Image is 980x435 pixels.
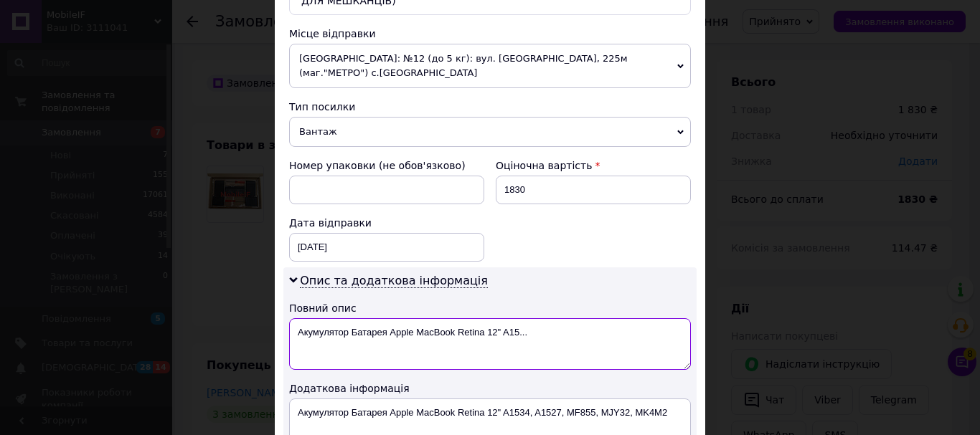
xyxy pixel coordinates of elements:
[289,101,355,113] span: Тип посилки
[496,158,691,173] div: Оціночна вартість
[300,274,488,288] span: Опис та додаткова інформація
[289,381,691,396] div: Додаткова інформація
[289,28,376,39] span: Місце відправки
[289,44,691,88] span: [GEOGRAPHIC_DATA]: №12 (до 5 кг): вул. [GEOGRAPHIC_DATA], 225м (маг."МЕТРО") с.[GEOGRAPHIC_DATA]
[289,117,691,147] span: Вантаж
[289,318,691,370] textarea: Акумулятор Батарея Apple MacBook Retina 12" A15...
[289,158,484,173] div: Номер упаковки (не обов'язково)
[289,216,484,230] div: Дата відправки
[289,301,691,315] div: Повний опис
